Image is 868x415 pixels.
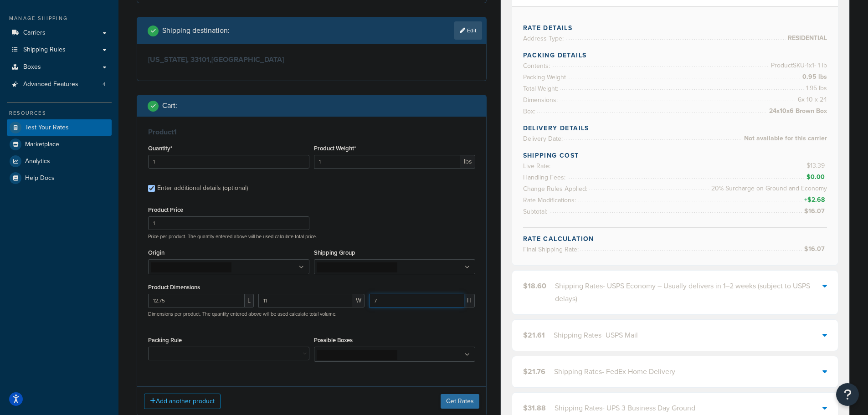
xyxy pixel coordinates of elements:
[709,183,827,194] span: 20% Surcharge on Ground and Economy
[25,53,32,60] img: tab_domain_overview_orange.svg
[523,245,581,254] span: Final Shipping Rate:
[836,383,859,406] button: Open Resource Center
[91,53,98,60] img: tab_keywords_by_traffic_grey.svg
[101,54,154,60] div: Keywords by Traffic
[523,234,827,244] h4: Rate Calculation
[523,23,827,33] h4: Rate Details
[523,123,827,133] h4: Delivery Details
[523,184,590,194] span: Change Rules Applied:
[7,119,112,136] a: Test Your Rates
[148,284,200,291] label: Product Dimensions
[523,95,560,105] span: Dimensions:
[148,249,164,256] label: Origin
[523,366,545,377] span: $21.76
[523,151,827,160] h4: Shipping Cost
[767,106,827,117] span: 24x10x6 Brown Box
[461,155,475,169] span: lbs
[7,15,112,22] div: Manage Shipping
[148,206,183,213] label: Product Price
[523,34,566,43] span: Address Type:
[146,311,337,317] p: Dimensions per product. The quantity entered above will be used calculate total volume.
[23,46,66,54] span: Shipping Rules
[157,182,248,195] div: Enter additional details (optional)
[523,161,553,171] span: Live Rate:
[148,337,182,343] label: Packing Rule
[7,59,112,76] a: Boxes
[523,281,546,291] span: $18.60
[7,109,112,117] div: Resources
[144,394,221,409] button: Add another product
[245,294,254,307] span: L
[441,394,479,409] button: Get Rates
[523,84,560,93] span: Total Weight:
[7,76,112,93] a: Advanced Features4
[7,25,112,41] a: Carriers
[162,102,177,110] h2: Cart :
[25,174,55,182] span: Help Docs
[314,145,356,152] label: Product Weight*
[25,124,69,132] span: Test Your Rates
[353,294,365,307] span: W
[314,155,461,169] input: 0.00
[796,94,827,105] span: 6 x 10 x 24
[162,26,230,35] h2: Shipping destination :
[523,134,565,143] span: Delivery Date:
[148,185,155,192] input: Enter additional details (optional)
[7,76,112,93] li: Advanced Features
[802,195,827,205] span: +
[523,51,827,60] h4: Packing Details
[806,172,827,182] span: $0.00
[523,330,545,340] span: $21.61
[464,294,475,307] span: H
[807,195,827,205] span: $2.68
[314,337,353,343] label: Possible Boxes
[7,153,112,169] a: Analytics
[523,195,578,205] span: Rate Modifications:
[786,33,827,44] span: RESIDENTIAL
[523,72,568,82] span: Packing Weight
[806,161,827,170] span: $13.39
[804,83,827,94] span: 1.95 lbs
[23,29,46,37] span: Carriers
[804,244,827,254] span: $16.07
[523,61,552,71] span: Contents:
[555,402,695,415] div: Shipping Rates - UPS 3 Business Day Ground
[148,128,475,137] h3: Product 1
[103,81,106,88] span: 4
[554,329,638,342] div: Shipping Rates - USPS Mail
[523,173,568,182] span: Handling Fees:
[314,249,355,256] label: Shipping Group
[25,158,50,165] span: Analytics
[7,136,112,153] a: Marketplace
[742,133,827,144] span: Not available for this carrier
[15,24,22,31] img: website_grey.svg
[7,41,112,58] a: Shipping Rules
[146,233,478,240] p: Price per product. The quantity entered above will be used calculate total price.
[7,170,112,186] a: Help Docs
[148,55,475,64] h3: [US_STATE], 33101 , [GEOGRAPHIC_DATA]
[24,24,100,31] div: Domain: [DOMAIN_NAME]
[148,155,309,169] input: 0
[35,54,82,60] div: Domain Overview
[555,280,823,305] div: Shipping Rates - USPS Economy – Usually delivers in 1–2 weeks (subject to USPS delays)
[26,15,45,22] div: v 4.0.25
[554,365,675,378] div: Shipping Rates - FedEx Home Delivery
[148,145,172,152] label: Quantity*
[804,206,827,216] span: $16.07
[769,60,827,71] span: Product SKU-1 x 1 - 1 lb
[23,81,78,88] span: Advanced Features
[523,403,546,413] span: $31.88
[15,15,22,22] img: logo_orange.svg
[23,63,41,71] span: Boxes
[523,207,550,216] span: Subtotal:
[25,141,59,149] span: Marketplace
[523,107,538,116] span: Box:
[454,21,482,40] a: Edit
